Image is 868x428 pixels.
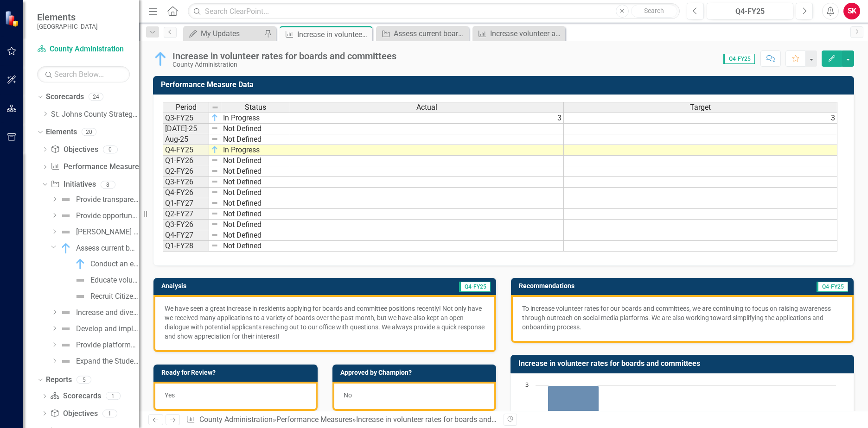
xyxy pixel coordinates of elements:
[37,44,130,55] a: County Administration
[60,356,71,367] img: Not Defined
[60,227,71,238] img: Not Defined
[211,199,218,207] img: 8DAGhfEEPCf229AAAAAElFTkSuQmCC
[188,3,680,19] input: Search ClearPoint...
[631,5,677,18] button: Search
[211,167,218,175] img: 8DAGhfEEPCf229AAAAAElFTkSuQmCC
[211,210,218,217] img: 8DAGhfEEPCf229AAAAAElFTkSuQmCC
[46,127,77,138] a: Elements
[161,369,313,376] h3: Ready for Review?
[201,28,262,39] div: My Updates
[163,124,209,134] td: [DATE]-25
[163,134,209,145] td: Aug-25
[58,208,139,223] a: Provide opportunities to receive community feedback and listen to its needs
[76,325,139,333] div: Develop and implement a strategic internal communications plan
[37,66,130,82] input: Search Below...
[75,275,86,286] img: Not Defined
[60,323,71,334] img: Not Defined
[50,409,97,419] a: Objectives
[76,195,139,204] div: Provide transparency in local government operations
[843,3,860,19] button: SK
[211,178,218,185] img: 8DAGhfEEPCf229AAAAAElFTkSuQmCC
[46,92,84,102] a: Scorecards
[163,166,209,177] td: Q2-FY26
[90,292,139,301] div: Recruit Citizens' Academy graduates to continue engagement by volunteering for a board
[58,338,139,352] a: Provide platforms for employee feedback and engagement
[199,415,273,424] a: County Administration
[211,220,218,228] img: 8DAGhfEEPCf229AAAAAElFTkSuQmCC
[165,391,175,399] span: Yes
[58,241,139,256] a: Assess current boards and committees vacancies and upcoming expiring terms
[690,103,711,112] span: Target
[51,162,142,172] a: Performance Measures
[165,304,485,341] p: We have seen a great increase in residents applying for boards and committee positions recently! ...
[211,104,219,111] img: 8DAGhfEEPCf229AAAAAElFTkSuQmCC
[51,109,139,120] a: St. Johns County Strategic Plan
[211,114,218,121] img: AAAAAElFTkSuQmCC
[221,166,290,177] td: Not Defined
[153,51,168,66] img: In Progress
[172,51,396,61] div: Increase in volunteer rates for boards and committees
[60,194,71,205] img: Not Defined
[72,273,139,288] a: Educate volunteer board members on board rules regarding absence
[297,29,370,40] div: Increase in volunteer rates for boards and committees
[60,210,71,221] img: Not Defined
[221,145,290,156] td: In Progress
[46,375,72,385] a: Reports
[76,357,139,365] div: Expand the Student Shadow Pilot Program to an annual, recurring summer program
[245,103,266,112] span: Status
[163,188,209,198] td: Q4-FY26
[221,198,290,209] td: Not Defined
[76,212,139,220] div: Provide opportunities to receive community feedback and listen to its needs
[707,3,793,19] button: Q4-FY25
[163,209,209,220] td: Q2-FY27
[211,146,218,153] img: AAAAAElFTkSuQmCC
[37,23,98,30] small: [GEOGRAPHIC_DATA]
[76,341,139,349] div: Provide platforms for employee feedback and engagement
[163,177,209,188] td: Q3-FY26
[475,28,563,39] a: Increase volunteer applications received for board or committee positions
[211,125,218,132] img: 8DAGhfEEPCf229AAAAAElFTkSuQmCC
[710,6,790,17] div: Q4-FY25
[82,128,96,136] div: 20
[221,220,290,230] td: Not Defined
[58,225,139,239] a: [PERSON_NAME] internal communication among departments and county administration
[90,276,139,284] div: Educate volunteer board members on board rules regarding absence
[172,61,396,68] div: County Administration
[344,391,352,399] span: No
[76,228,139,236] div: [PERSON_NAME] internal communication among departments and county administration
[211,157,218,164] img: 8DAGhfEEPCf229AAAAAElFTkSuQmCC
[51,145,98,155] a: Objectives
[290,113,564,124] td: 3
[378,28,466,39] a: Assess current boards and committees vacancies and upcoming expiring terms
[60,340,71,351] img: Not Defined
[161,283,305,290] h3: Analysis
[221,230,290,241] td: Not Defined
[525,380,529,389] text: 3
[221,124,290,134] td: Not Defined
[163,241,209,252] td: Q1-FY28
[211,231,218,239] img: 8DAGhfEEPCf229AAAAAElFTkSuQmCC
[75,258,86,270] img: In Progress
[518,359,849,368] h3: Increase in volunteer rates for boards and committees
[50,391,101,402] a: Scorecards
[459,282,491,292] span: Q4-FY25
[76,308,139,317] div: Increase and diversify candidate pools to meet board requirements
[185,28,262,39] a: My Updates
[221,134,290,145] td: Not Defined
[163,230,209,241] td: Q4-FY27
[221,113,290,124] td: In Progress
[58,305,139,320] a: Increase and diversify candidate pools to meet board requirements
[161,81,849,89] h3: Performance Measure Data
[564,113,837,124] td: 3
[356,415,532,424] div: Increase in volunteer rates for boards and committees
[644,7,664,14] span: Search
[723,54,755,64] span: Q4-FY25
[51,179,96,190] a: Initiatives
[221,177,290,188] td: Not Defined
[77,376,91,384] div: 5
[37,12,98,23] span: Elements
[163,220,209,230] td: Q3-FY26
[211,189,218,196] img: 8DAGhfEEPCf229AAAAAElFTkSuQmCC
[490,28,563,39] div: Increase volunteer applications received for board or committee positions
